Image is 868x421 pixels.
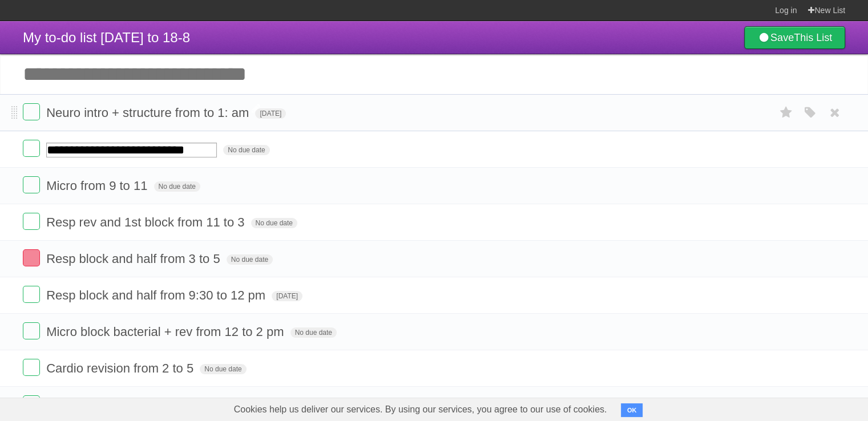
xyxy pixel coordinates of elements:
label: Done [23,359,40,376]
label: Done [23,176,40,193]
span: No due date [154,181,200,192]
span: Cookies help us deliver our services. By using our services, you agree to our use of cookies. [223,398,619,421]
span: Neuro intro + structure from to 1: am [46,106,252,120]
button: OK [621,403,643,417]
label: Done [23,286,40,303]
span: Resp rev and 1st block from 11 to 3 [46,215,247,229]
label: Done [23,213,40,230]
span: Micro block bacterial + rev from 12 to 2 pm [46,325,286,339]
span: No due date [200,364,246,374]
label: Done [23,140,40,157]
label: Done [23,322,40,339]
b: This List [794,32,832,43]
span: No due date [227,254,273,265]
span: [DATE] [272,291,302,301]
span: No due date [290,327,337,338]
span: My to-do list [DATE] to 18-8 [23,30,190,45]
a: SaveThis List [744,26,845,49]
span: Resp block and half from 3 to 5 [46,252,223,266]
span: Resp block and half from 9:30 to 12 pm [46,288,268,302]
span: No due date [223,145,269,155]
label: Done [23,103,40,120]
label: Done [23,249,40,266]
span: Cardio revision from 2 to 5 [46,361,196,375]
span: Micro from 9 to 11 [46,179,150,193]
span: No due date [251,218,297,228]
label: Star task [776,103,797,122]
label: Done [23,395,40,412]
span: [DATE] [255,108,286,119]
